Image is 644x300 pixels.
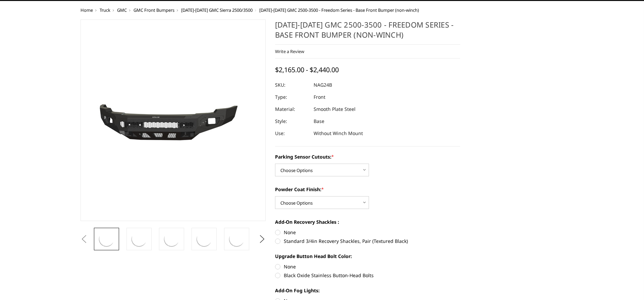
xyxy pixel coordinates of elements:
[97,230,116,248] img: 2024-2025 GMC 2500-3500 - Freedom Series - Base Front Bumper (non-winch)
[275,272,460,279] label: Black Oxide Stainless Button-Head Bolts
[195,230,213,248] img: 2024-2025 GMC 2500-3500 - Freedom Series - Base Front Bumper (non-winch)
[80,19,266,221] a: 2024-2025 GMC 2500-3500 - Freedom Series - Base Front Bumper (non-winch)
[275,65,339,74] span: $2,165.00 - $2,440.00
[79,234,89,244] button: Previous
[181,7,253,13] a: [DATE]-[DATE] GMC Sierra 2500/3500
[275,91,309,103] dt: Type:
[130,230,148,248] img: 2024-2025 GMC 2500-3500 - Freedom Series - Base Front Bumper (non-winch)
[259,7,419,13] span: [DATE]-[DATE] GMC 2500-3500 - Freedom Series - Base Front Bumper (non-winch)
[275,103,309,115] dt: Material:
[275,263,460,270] label: None
[275,19,460,45] h1: [DATE]-[DATE] GMC 2500-3500 - Freedom Series - Base Front Bumper (non-winch)
[275,115,309,127] dt: Style:
[314,127,363,139] dd: Without Winch Mount
[257,234,267,244] button: Next
[275,229,460,236] label: None
[275,238,460,245] label: Standard 3/4in Recovery Shackles, Pair (Textured Black)
[275,48,304,54] a: Write a Review
[133,7,174,13] a: GMC Front Bumpers
[100,7,110,13] a: Truck
[275,153,460,160] label: Parking Sensor Cutouts:
[275,287,460,294] label: Add-On Fog Lights:
[314,79,332,91] dd: NAG24B
[275,218,460,225] label: Add-On Recovery Shackles :
[275,79,309,91] dt: SKU:
[227,230,246,248] img: 2024-2025 GMC 2500-3500 - Freedom Series - Base Front Bumper (non-winch)
[275,186,460,193] label: Powder Coat Finish:
[314,103,356,115] dd: Smooth Plate Steel
[162,230,181,248] img: 2024-2025 GMC 2500-3500 - Freedom Series - Base Front Bumper (non-winch)
[314,115,324,127] dd: Base
[117,7,127,13] a: GMC
[275,253,460,260] label: Upgrade Button Head Bolt Color:
[275,127,309,139] dt: Use:
[80,7,93,13] a: Home
[314,91,325,103] dd: Front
